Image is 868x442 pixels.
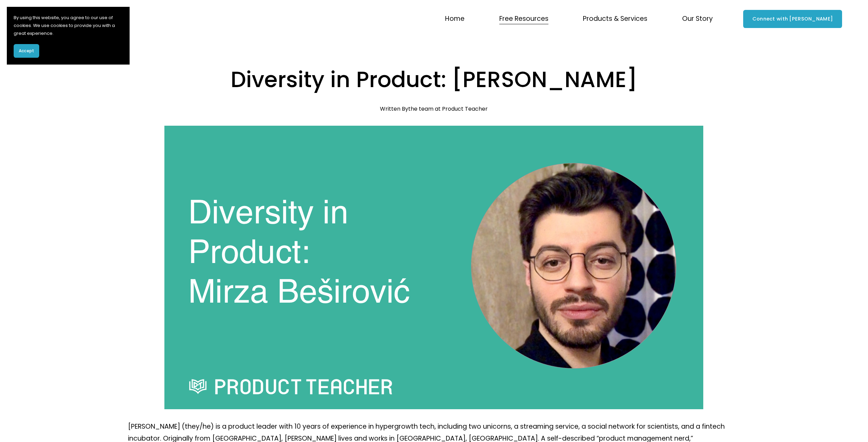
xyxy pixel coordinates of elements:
a: folder dropdown [682,12,713,25]
p: By using this website, you agree to our use of cookies. We use cookies to provide you with a grea... [14,14,123,37]
span: Free Resources [499,13,548,25]
a: folder dropdown [499,12,548,25]
span: Products & Services [583,13,647,25]
h1: Diversity in Product: [PERSON_NAME] [128,64,740,95]
span: Our Story [682,13,713,25]
button: Accept [14,44,39,58]
section: Cookie banner [7,7,130,65]
a: Connect with [PERSON_NAME] [743,10,842,28]
div: Written By [380,106,488,112]
a: folder dropdown [583,12,647,25]
a: Home [445,12,465,25]
a: the team at Product Teacher [408,105,488,113]
span: Accept [19,48,34,54]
